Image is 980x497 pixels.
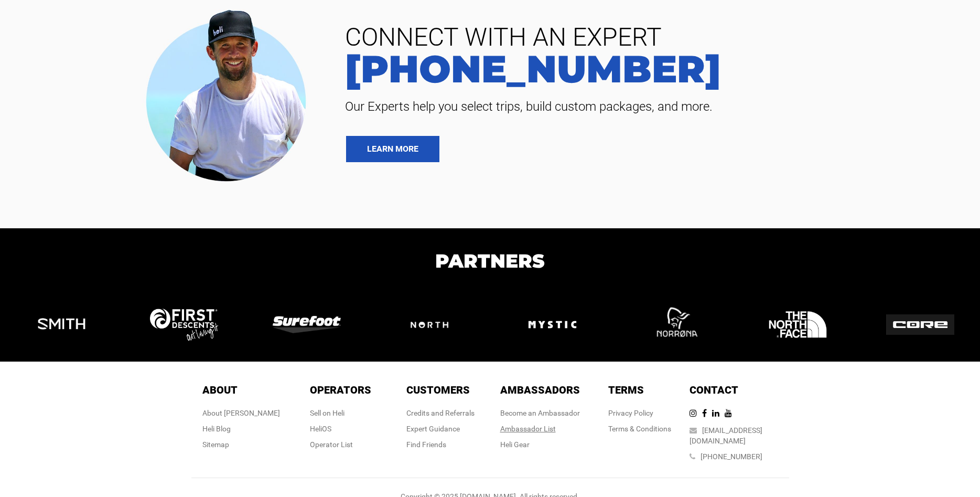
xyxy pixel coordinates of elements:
img: logo [520,292,585,357]
img: contact our team [138,1,321,186]
span: About [202,384,238,396]
a: Heli Gear [500,440,530,449]
a: LEARN MORE [346,136,439,162]
a: Expert Guidance [406,425,460,433]
img: logo [395,307,464,343]
img: logo [765,292,831,357]
a: [PHONE_NUMBER] [701,452,762,461]
a: Heli Blog [202,425,231,433]
div: Sell on Heli [310,408,371,418]
a: HeliOS [310,425,331,433]
div: Operator List [310,439,371,450]
span: Customers [406,384,470,396]
a: Credits and Referrals [406,409,475,417]
div: Ambassador List [500,424,580,434]
a: Privacy Policy [608,409,653,417]
a: Terms & Conditions [608,425,671,433]
span: Ambassadors [500,384,580,396]
div: About [PERSON_NAME] [202,408,280,418]
span: Operators [310,384,371,396]
img: logo [886,314,954,335]
img: logo [642,292,708,357]
img: logo [273,316,341,333]
span: Terms [608,384,644,396]
img: logo [150,309,218,340]
span: Contact [690,384,738,396]
a: Become an Ambassador [500,409,580,417]
a: [EMAIL_ADDRESS][DOMAIN_NAME] [690,426,762,445]
a: [PHONE_NUMBER] [337,50,964,88]
span: Our Experts help you select trips, build custom packages, and more. [337,98,964,115]
img: logo [29,292,94,357]
div: Find Friends [406,439,475,450]
div: Sitemap [202,439,280,450]
span: CONNECT WITH AN EXPERT [337,25,964,50]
